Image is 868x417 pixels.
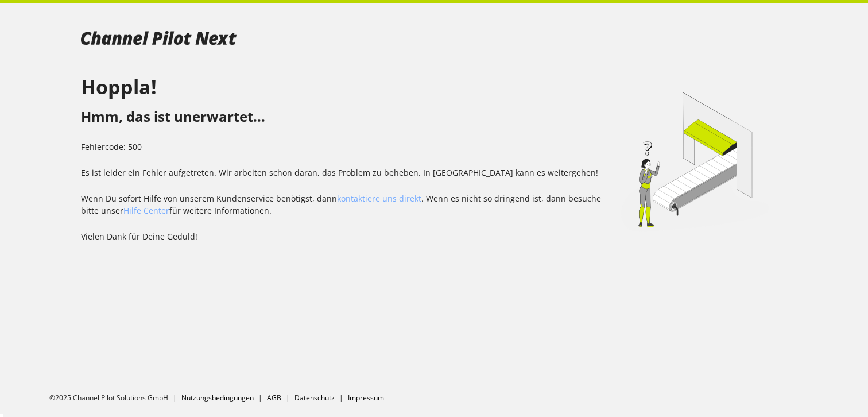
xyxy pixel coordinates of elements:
p: Wenn Du sofort Hilfe von unserem Kundenservice benötigst, dann . Wenn es nicht so dringend ist, d... [81,192,615,217]
a: Datenschutz [294,393,335,403]
p: Es ist leider ein Fehler aufgetreten. Wir arbeiten schon daran, das Problem zu beheben. In [GEOGR... [81,167,615,179]
li: ©2025 Channel Pilot Solutions GmbH [49,393,181,403]
img: 00fd0c2968333bded0a06517299d5b97.svg [81,31,237,45]
h2: Hmm, das ist unerwartet... [81,106,615,127]
a: Impressum [348,393,384,403]
a: Hilfe Center [123,205,169,216]
p: Fehlercode: 500 [81,141,615,153]
p: Vielen Dank für Deine Geduld! [81,230,615,242]
img: e90d5b77b56c2ba63d8ea669e10db237.svg [615,72,787,245]
a: AGB [267,393,281,403]
h1: Hoppla! [81,72,615,102]
a: Nutzungsbedingungen [181,393,254,403]
a: kontaktiere uns direkt [337,193,421,204]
